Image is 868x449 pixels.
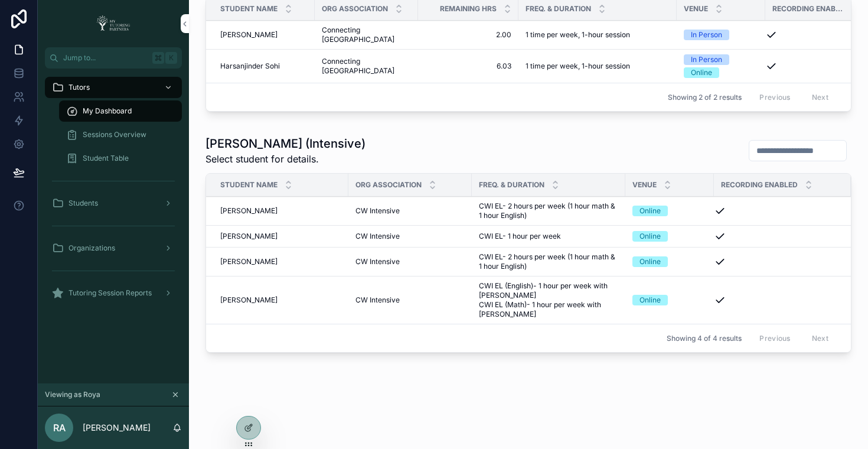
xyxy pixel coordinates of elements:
span: Venue [684,4,708,14]
a: [PERSON_NAME] [220,206,341,216]
span: Jump to... [63,53,148,63]
div: Online [639,295,661,305]
a: CW Intensive [355,206,465,216]
a: Sessions Overview [59,124,182,145]
a: 1 time per week, 1-hour session [526,30,670,40]
a: CWI EL- 1 hour per week [479,232,618,241]
a: CWI EL- 2 hours per week (1 hour math & 1 hour English) [479,201,618,220]
a: Tutoring Session Reports [45,282,182,304]
span: CW Intensive [355,232,400,241]
span: Org Association [355,180,422,190]
span: Organizations [68,243,115,253]
a: Online [632,231,707,242]
span: Showing 4 of 4 results [667,334,742,343]
span: Tutoring Session Reports [68,288,152,298]
span: Venue [632,180,657,190]
span: Student Table [83,154,129,163]
span: Tutors [68,83,90,92]
span: CW Intensive [355,295,400,305]
span: [PERSON_NAME] [220,257,278,266]
span: Student Name [220,4,278,14]
span: CW Intensive [355,257,400,266]
span: Select student for details. [205,152,366,166]
span: Recording Enabled [721,180,798,190]
div: scrollable content [38,69,189,319]
a: Online [632,295,707,305]
span: Viewing as Roya [45,390,100,399]
a: [PERSON_NAME] [220,257,341,266]
a: [PERSON_NAME] [220,295,341,305]
span: Students [68,199,98,208]
span: 1 time per week, 1-hour session [526,61,630,71]
a: CW Intensive [355,295,465,305]
a: 2.00 [425,30,511,40]
span: Sessions Overview [83,130,146,139]
a: Student Table [59,148,182,169]
a: CWI EL- 2 hours per week (1 hour math & 1 hour English) [479,252,618,271]
button: Jump to...K [45,47,182,69]
span: 1 time per week, 1-hour session [526,30,630,40]
a: Organizations [45,237,182,259]
a: Connecting [GEOGRAPHIC_DATA] [322,25,411,44]
div: Online [639,231,661,242]
img: App logo [93,14,134,33]
span: Recording Enabled [772,4,845,14]
a: CW Intensive [355,232,465,241]
span: Showing 2 of 2 results [668,93,742,102]
a: Online [632,206,707,216]
a: My Dashboard [59,100,182,122]
a: Online [632,256,707,267]
span: [PERSON_NAME] [220,30,278,40]
span: K [167,53,176,63]
span: [PERSON_NAME] [220,295,278,305]
div: Online [639,256,661,267]
a: CWI EL (English)- 1 hour per week with [PERSON_NAME] CWI EL (Math)- 1 hour per week with [PERSON_... [479,281,618,319]
div: Online [691,67,712,78]
a: [PERSON_NAME] [220,232,341,241]
a: In PersonOnline [684,54,758,78]
p: [PERSON_NAME] [83,422,151,434]
a: Harsanjinder Sohi [220,61,308,71]
span: CWI EL- 1 hour per week [479,232,561,241]
span: Freq. & Duration [526,4,591,14]
span: Freq. & Duration [479,180,544,190]
span: Remaining Hrs [440,4,497,14]
a: Students [45,193,182,214]
span: Org Association [322,4,388,14]
span: Harsanjinder Sohi [220,61,280,71]
div: In Person [691,54,722,65]
a: Connecting [GEOGRAPHIC_DATA] [322,57,411,76]
span: [PERSON_NAME] [220,232,278,241]
a: [PERSON_NAME] [220,30,308,40]
span: My Dashboard [83,106,132,116]
div: Online [639,206,661,216]
a: In Person [684,30,758,40]
span: Student Name [220,180,278,190]
span: RA [53,421,66,435]
span: [PERSON_NAME] [220,206,278,216]
a: CW Intensive [355,257,465,266]
h1: [PERSON_NAME] (Intensive) [205,135,366,152]
a: 1 time per week, 1-hour session [526,61,670,71]
div: In Person [691,30,722,40]
a: 6.03 [425,61,511,71]
span: CW Intensive [355,206,400,216]
a: Tutors [45,77,182,98]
